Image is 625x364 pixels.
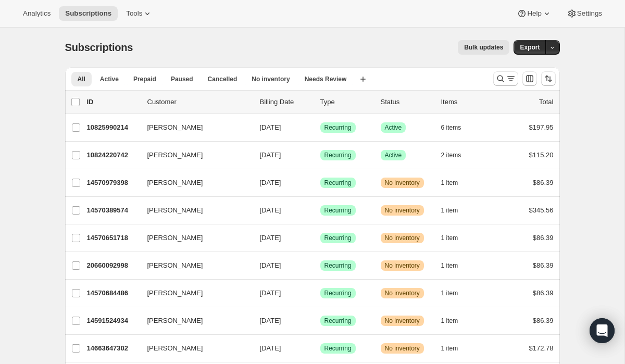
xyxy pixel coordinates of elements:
[87,122,139,133] p: 10825990214
[147,97,252,107] p: Customer
[260,261,281,269] span: [DATE]
[260,289,281,297] span: [DATE]
[529,206,554,214] span: $345.56
[141,312,245,329] button: [PERSON_NAME]
[120,6,159,21] button: Tools
[527,9,541,18] span: Help
[522,71,537,86] button: Customize table column order and visibility
[529,344,554,352] span: $172.78
[533,179,554,186] span: $86.39
[514,40,546,55] button: Export
[541,71,556,86] button: Sort the results
[305,75,347,83] span: Needs Review
[87,148,554,162] div: 10824220742[PERSON_NAME][DATE]SuccessRecurringSuccessActive2 items$115.20
[260,234,281,242] span: [DATE]
[385,151,402,159] span: Active
[385,344,420,353] span: No inventory
[87,120,554,135] div: 10825990214[PERSON_NAME][DATE]SuccessRecurringSuccessActive6 items$197.95
[141,119,245,136] button: [PERSON_NAME]
[385,261,420,270] span: No inventory
[87,343,139,354] p: 14663647302
[147,288,203,298] span: [PERSON_NAME]
[260,344,281,352] span: [DATE]
[458,40,509,55] button: Bulk updates
[441,286,470,300] button: 1 item
[441,317,458,325] span: 1 item
[441,344,458,353] span: 1 item
[260,123,281,131] span: [DATE]
[520,43,540,52] span: Export
[560,6,608,21] button: Settings
[147,233,203,243] span: [PERSON_NAME]
[17,6,57,21] button: Analytics
[441,231,470,245] button: 1 item
[252,75,290,83] span: No inventory
[87,178,139,188] p: 14570979398
[320,97,372,107] div: Type
[87,97,139,107] p: ID
[87,97,554,107] div: IDCustomerBilling DateTypeStatusItemsTotal
[533,317,554,324] span: $86.39
[147,205,203,216] span: [PERSON_NAME]
[78,75,85,83] span: All
[493,71,518,86] button: Search and filter results
[324,179,352,187] span: Recurring
[141,340,245,357] button: [PERSON_NAME]
[385,317,420,325] span: No inventory
[87,258,554,273] div: 20660092998[PERSON_NAME][DATE]SuccessRecurringWarningNo inventory1 item$86.39
[147,122,203,133] span: [PERSON_NAME]
[141,174,245,191] button: [PERSON_NAME]
[87,233,139,243] p: 14570651718
[441,175,470,190] button: 1 item
[441,258,470,273] button: 1 item
[529,151,554,159] span: $115.20
[539,97,553,107] p: Total
[260,317,281,324] span: [DATE]
[385,179,420,187] span: No inventory
[324,234,352,242] span: Recurring
[533,289,554,297] span: $86.39
[87,316,139,326] p: 14591524934
[65,42,133,53] span: Subscriptions
[577,9,602,18] span: Settings
[441,97,493,107] div: Items
[87,286,554,300] div: 14570684486[PERSON_NAME][DATE]SuccessRecurringWarningNo inventory1 item$86.39
[260,179,281,186] span: [DATE]
[355,72,371,86] button: Create new view
[171,75,193,83] span: Paused
[141,257,245,274] button: [PERSON_NAME]
[441,261,458,270] span: 1 item
[441,120,473,135] button: 6 items
[147,316,203,326] span: [PERSON_NAME]
[324,151,352,159] span: Recurring
[141,202,245,219] button: [PERSON_NAME]
[385,206,420,215] span: No inventory
[464,43,503,52] span: Bulk updates
[126,9,142,18] span: Tools
[208,75,238,83] span: Cancelled
[87,150,139,160] p: 10824220742
[260,151,281,159] span: [DATE]
[590,318,615,343] div: Open Intercom Messenger
[510,6,558,21] button: Help
[441,123,461,132] span: 6 items
[381,97,433,107] p: Status
[385,289,420,297] span: No inventory
[260,97,312,107] p: Billing Date
[141,285,245,302] button: [PERSON_NAME]
[87,205,139,216] p: 14570389574
[260,206,281,214] span: [DATE]
[385,123,402,132] span: Active
[23,9,51,18] span: Analytics
[441,203,470,218] button: 1 item
[87,288,139,298] p: 14570684486
[65,9,111,18] span: Subscriptions
[324,289,352,297] span: Recurring
[324,123,352,132] span: Recurring
[441,179,458,187] span: 1 item
[147,260,203,271] span: [PERSON_NAME]
[59,6,118,21] button: Subscriptions
[324,206,352,215] span: Recurring
[87,231,554,245] div: 14570651718[PERSON_NAME][DATE]SuccessRecurringWarningNo inventory1 item$86.39
[441,289,458,297] span: 1 item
